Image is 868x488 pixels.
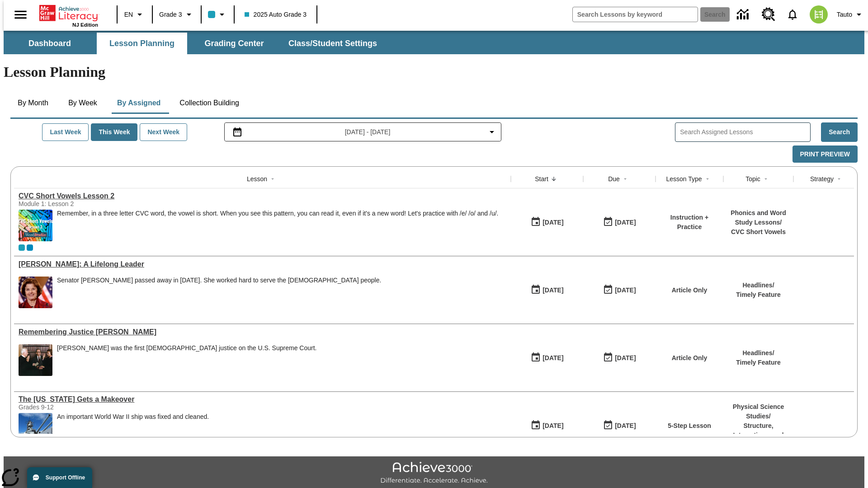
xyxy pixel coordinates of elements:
[97,33,187,54] button: Lesson Planning
[19,328,506,336] a: Remembering Justice O'Connor, Lessons
[528,417,566,434] button: 10/15/25: First time the lesson was available
[27,467,92,488] button: Support Offline
[72,22,98,28] span: NJ Edition
[42,123,89,141] button: Last Week
[39,3,98,28] div: Home
[804,3,833,26] button: Select a new avatar
[19,192,506,200] a: CVC Short Vowels Lesson 2, Lessons
[728,208,789,227] p: Phonics and Word Study Lessons /
[821,122,858,142] button: Search
[120,6,149,23] button: Language: EN, Select a language
[528,214,566,231] button: 10/15/25: First time the lesson was available
[834,174,844,184] button: Sort
[109,38,175,49] span: Lesson Planning
[728,227,789,237] p: CVC Short Vowels
[10,92,56,114] button: By Month
[57,277,381,284] div: Senator [PERSON_NAME] passed away in [DATE]. She worked hard to serve the [DEMOGRAPHIC_DATA] people.
[486,127,497,137] svg: Collapse Date Range Filter
[19,210,52,241] img: CVC Short Vowels Lesson 2.
[140,123,187,141] button: Next Week
[745,174,760,183] div: Topic
[228,127,498,137] button: Select the date range menu item
[57,413,209,445] div: An important World War II ship was fixed and cleaned.
[728,402,789,421] p: Physical Science Studies /
[542,285,563,296] div: [DATE]
[19,344,52,376] img: Chief Justice Warren Burger, wearing a black robe, holds up his right hand and faces Sandra Day O...
[39,4,98,22] a: Home
[4,33,385,54] div: SubNavbar
[57,210,498,217] p: Remember, in a three letter CVC word, the vowel is short. When you see this pattern, you can read...
[620,174,631,184] button: Sort
[736,358,781,367] p: Timely Feature
[57,344,316,352] div: [PERSON_NAME] was the first [DEMOGRAPHIC_DATA] justice on the U.S. Supreme Court.
[608,174,620,183] div: Due
[46,474,85,481] span: Support Offline
[380,462,488,485] img: Achieve3000 Differentiate Accelerate Achieve
[542,352,563,364] div: [DATE]
[19,200,154,207] div: Module 1: Lesson 2
[736,348,781,358] p: Headlines /
[728,421,789,450] p: Structure, Interactions, and Properties of Matter
[19,277,52,308] img: Senator Dianne Feinstein of California smiles with the U.S. flag behind her.
[810,5,828,23] img: avatar image
[19,260,506,268] div: Dianne Feinstein: A Lifelong Leader
[680,126,810,139] input: Search Assigned Lessons
[204,38,264,49] span: Grading Center
[736,290,781,300] p: Timely Feature
[615,285,636,296] div: [DATE]
[159,10,182,19] span: Grade 3
[793,145,858,163] button: Print Preview
[573,7,698,22] input: search field
[615,352,636,364] div: [DATE]
[4,31,864,54] div: SubNavbar
[600,417,639,434] button: 10/15/25: Last day the lesson can be accessed
[528,349,566,366] button: 10/15/25: First time the lesson was available
[5,33,95,54] button: Dashboard
[19,192,506,200] div: CVC Short Vowels Lesson 2
[702,174,713,184] button: Sort
[57,344,316,376] div: Sandra Day O'Connor was the first female justice on the U.S. Supreme Court.
[615,420,636,432] div: [DATE]
[600,349,639,366] button: 10/15/25: Last day the lesson can be accessed
[288,38,377,49] span: Class/Student Settings
[267,174,278,184] button: Sort
[7,1,34,28] button: Open side menu
[27,244,33,251] div: OL 2025 Auto Grade 4
[245,10,307,19] span: 2025 Auto Grade 3
[781,3,804,26] a: Notifications
[19,244,25,251] div: Current Class
[731,2,756,27] a: Data Center
[19,395,506,404] a: The Missouri Gets a Makeover, Lessons
[528,282,566,299] button: 10/15/25: First time the lesson was available
[281,33,384,54] button: Class/Student Settings
[60,92,105,114] button: By Week
[57,277,381,308] span: Senator Dianne Feinstein passed away in September 2023. She worked hard to serve the American peo...
[204,6,231,23] button: Class color is light blue. Change class color
[4,64,864,80] h1: Lesson Planning
[57,210,498,241] div: Remember, in a three letter CVC word, the vowel is short. When you see this pattern, you can read...
[345,127,391,137] span: [DATE] - [DATE]
[660,213,719,232] p: Instruction + Practice
[19,413,52,445] img: A group of people gather near the USS Missouri
[19,328,506,336] div: Remembering Justice O'Connor
[542,217,563,228] div: [DATE]
[672,353,708,363] p: Article Only
[57,413,209,421] div: An important World War II ship was fixed and cleaned.
[600,214,639,231] button: 10/15/25: Last day the lesson can be accessed
[156,6,198,23] button: Grade: Grade 3, Select a grade
[189,33,279,54] button: Grading Center
[548,174,559,184] button: Sort
[91,123,137,141] button: This Week
[668,421,711,431] p: 5-Step Lesson
[110,92,168,114] button: By Assigned
[124,10,133,19] span: EN
[760,174,771,184] button: Sort
[756,2,781,27] a: Resource Center, Will open in new tab
[19,404,154,411] div: Grades 9-12
[666,174,702,183] div: Lesson Type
